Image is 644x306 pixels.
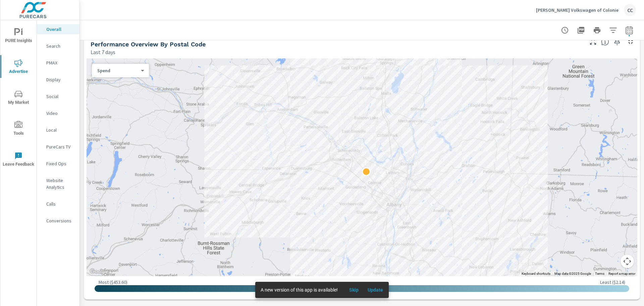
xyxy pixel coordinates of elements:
span: My Market [2,90,35,106]
h5: Performance Overview By Postal Code [91,41,206,48]
span: Skip [346,287,362,293]
a: Report a map error [608,272,635,275]
p: Conversions [46,217,74,224]
p: PMAX [46,59,74,66]
span: PURE Insights [2,28,35,45]
div: Social [37,91,79,101]
p: Website Analytics [46,177,74,190]
span: A new version of this app is available! [261,287,338,293]
button: Print Report [590,24,604,37]
div: Overall [37,24,79,34]
button: Apply Filters [606,24,620,37]
span: Advertise [2,59,35,76]
button: "Export Report to PDF" [574,24,588,37]
div: PMAX [37,58,79,68]
button: Minimize Widget [625,36,636,47]
img: Google [88,267,110,276]
div: Video [37,108,79,118]
span: Map data ©2025 Google [554,272,591,275]
div: Fixed Ops [37,159,79,169]
p: Most ( $453.60 ) [99,279,127,285]
p: Local [46,127,74,133]
p: [PERSON_NAME] Volkswagen of Colonie [536,7,619,13]
button: Map camera controls [621,255,634,268]
div: Website Analytics [37,175,79,192]
p: Last 7 days [91,48,115,56]
div: nav menu [0,20,37,175]
p: Spend [97,68,138,74]
p: Display [46,76,74,83]
span: Update [367,287,383,293]
p: Video [46,110,74,117]
p: Fixed Ops [46,160,74,167]
div: Conversions [37,216,79,226]
div: PureCars TV [37,142,79,152]
div: Calls [37,199,79,209]
span: Tools [2,121,35,137]
a: Open this area in Google Maps (opens a new window) [88,267,110,276]
button: Select Date Range [623,24,636,37]
div: Spend [92,68,144,74]
div: Display [37,75,79,85]
button: Keyboard shortcuts [522,271,550,276]
button: Update [365,285,386,295]
span: Save this to your personalized report [612,36,623,47]
div: Search [37,41,79,51]
p: Calls [46,201,74,207]
p: PureCars TV [46,143,74,150]
button: Skip [343,285,365,295]
div: CC [624,4,636,16]
div: Local [37,125,79,135]
span: Leave Feedback [2,152,35,168]
p: Search [46,43,74,49]
p: Social [46,93,74,100]
p: Overall [46,26,74,33]
p: Least ( $2.14 ) [600,279,625,285]
a: Terms (opens in new tab) [595,272,604,275]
